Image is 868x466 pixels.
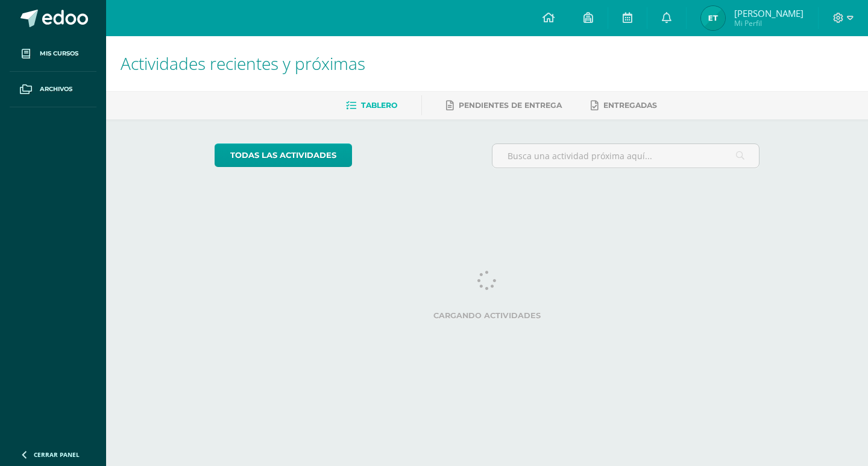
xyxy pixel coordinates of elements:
[215,311,760,320] label: Cargando actividades
[10,36,96,72] a: Mis cursos
[603,101,657,110] span: Entregadas
[121,52,365,75] span: Actividades recientes y próximas
[492,144,759,168] input: Busca una actividad próxima aquí...
[40,49,78,58] span: Mis cursos
[34,450,80,459] span: Cerrar panel
[701,6,725,30] img: e19c127dc81e434fb404d2f0b4afdedd.png
[459,101,562,110] span: Pendientes de entrega
[734,7,804,19] span: [PERSON_NAME]
[446,96,562,115] a: Pendientes de entrega
[10,72,96,107] a: Archivos
[734,18,804,28] span: Mi Perfil
[215,143,352,167] a: todas las Actividades
[346,96,397,115] a: Tablero
[591,96,657,115] a: Entregadas
[40,84,72,94] span: Archivos
[361,101,397,110] span: Tablero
